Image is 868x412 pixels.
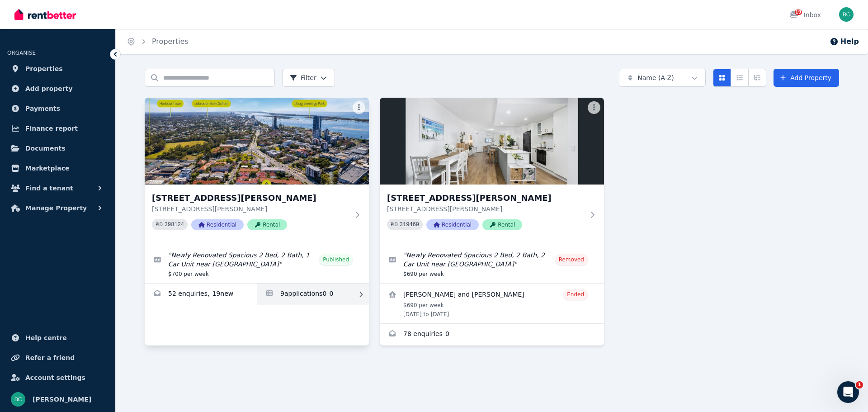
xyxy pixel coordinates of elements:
[637,73,674,82] span: Name (A-Z)
[25,123,78,134] span: Finance report
[145,284,257,305] a: Enquiries for 4/7 Johnston St, Southport
[7,80,108,98] a: Add property
[837,381,859,403] iframe: Intercom live chat
[7,159,108,177] a: Marketplace
[713,69,731,87] button: Card view
[391,222,398,227] small: PID
[25,163,69,174] span: Marketplace
[145,98,369,245] a: 4/7 Johnston St, Southport[STREET_ADDRESS][PERSON_NAME][STREET_ADDRESS][PERSON_NAME]PID 398124Res...
[152,192,349,204] h3: [STREET_ADDRESS][PERSON_NAME]
[380,98,604,185] img: 10/7 Johnston Street, Southport
[387,204,584,213] p: [STREET_ADDRESS][PERSON_NAME]
[795,9,802,15] span: 19
[7,60,108,78] a: Properties
[152,204,349,213] p: [STREET_ADDRESS][PERSON_NAME]
[116,29,199,54] nav: Breadcrumb
[588,101,600,114] button: More options
[247,219,287,230] span: Rental
[7,199,108,217] button: Manage Property
[25,103,60,114] span: Payments
[426,219,479,230] span: Residential
[14,8,76,21] img: RentBetter
[290,73,316,82] span: Filter
[731,69,749,87] button: Compact list view
[7,139,108,157] a: Documents
[387,192,584,204] h3: [STREET_ADDRESS][PERSON_NAME]
[380,245,604,283] a: Edit listing: Newly Renovated Spacious 2 Bed, 2 Bath, 2 Car Unit near Southport CBD
[25,332,67,343] span: Help centre
[830,36,859,47] button: Help
[145,98,369,185] img: 4/7 Johnston St, Southport
[11,392,25,407] img: Brett Cumming
[145,245,369,283] a: Edit listing: Newly Renovated Spacious 2 Bed, 2 Bath, 1 Car Unit near Southport CBD
[856,381,863,388] span: 1
[380,284,604,323] a: View details for June Drysdale and Sienna Michelle Drysdale
[774,69,839,87] a: Add Property
[25,83,73,94] span: Add property
[25,352,75,363] span: Refer a friend
[353,101,365,114] button: More options
[191,219,244,230] span: Residential
[156,222,163,227] small: PID
[482,219,522,230] span: Rental
[380,98,604,245] a: 10/7 Johnston Street, Southport[STREET_ADDRESS][PERSON_NAME][STREET_ADDRESS][PERSON_NAME]PID 3194...
[7,50,36,56] span: ORGANISE
[713,69,766,87] div: View options
[25,203,87,213] span: Manage Property
[7,329,108,347] a: Help centre
[165,222,184,228] code: 398124
[748,69,766,87] button: Expanded list view
[7,349,108,367] a: Refer a friend
[7,369,108,387] a: Account settings
[282,69,335,87] button: Filter
[619,69,706,87] button: Name (A-Z)
[25,183,73,194] span: Find a tenant
[257,284,369,305] a: Applications for 4/7 Johnston St, Southport
[7,99,108,118] a: Payments
[152,37,189,46] a: Properties
[25,372,85,383] span: Account settings
[7,119,108,137] a: Finance report
[7,179,108,197] button: Find a tenant
[380,324,604,346] a: Enquiries for 10/7 Johnston Street, Southport
[33,394,91,405] span: [PERSON_NAME]
[25,63,63,74] span: Properties
[25,143,66,154] span: Documents
[789,10,821,19] div: Inbox
[400,222,419,228] code: 319460
[839,7,854,22] img: Brett Cumming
